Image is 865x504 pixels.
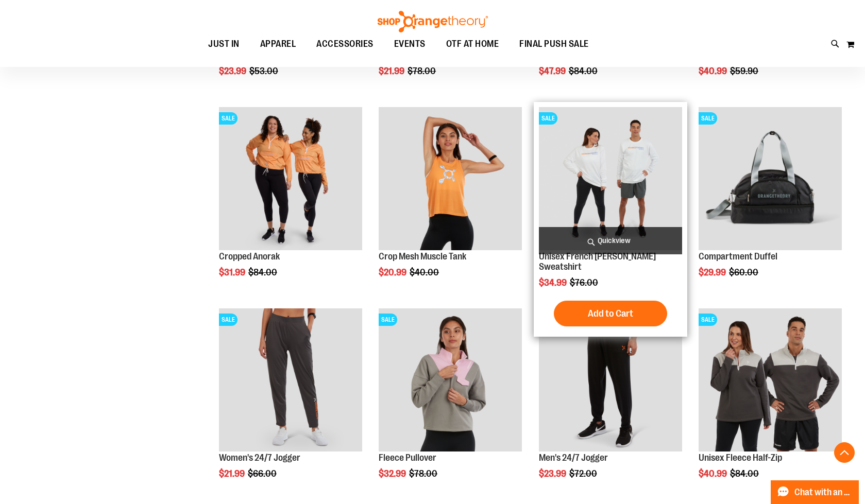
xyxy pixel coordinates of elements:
span: $32.99 [379,468,408,479]
a: Women's 24/7 Jogger [219,453,300,463]
img: Unisex French Terry Crewneck Sweatshirt primary image [539,107,682,250]
span: $76.00 [570,277,600,288]
span: $20.99 [379,267,408,277]
span: SALE [219,314,238,326]
span: APPAREL [260,32,296,56]
button: Back To Top [834,442,855,463]
span: SALE [219,112,238,125]
img: Product image for Unisex Fleece Half Zip [699,308,842,451]
span: $66.00 [248,468,278,479]
img: Product image for Fleece Pullover [379,308,522,451]
span: $47.99 [539,66,567,76]
span: OTF AT HOME [446,32,499,56]
a: Fleece Pullover [379,453,436,463]
span: $84.00 [569,66,599,76]
span: $84.00 [248,267,279,277]
span: $53.00 [249,66,280,76]
span: ACCESSORIES [316,32,374,56]
a: Unisex Fleece Half-Zip [699,453,782,463]
span: $23.99 [219,66,248,76]
div: product [214,102,367,304]
a: Cropped Anorak [219,251,280,262]
span: $21.99 [379,66,406,76]
a: Crop Mesh Muscle Tank primary image [379,107,522,252]
span: EVENTS [394,32,426,56]
span: SALE [539,112,557,125]
span: $40.99 [699,468,728,479]
span: SALE [699,314,717,326]
span: $60.00 [729,267,760,277]
button: Add to Cart [554,301,667,326]
a: Unisex French Terry Crewneck Sweatshirt primary imageSALE [539,107,682,252]
span: $72.00 [569,468,599,479]
span: $40.99 [699,66,728,76]
span: $34.99 [539,277,568,288]
span: SALE [699,112,717,125]
span: Add to Cart [588,308,633,319]
div: product [693,102,847,304]
span: FINAL PUSH SALE [519,32,589,56]
a: Quickview [539,227,682,254]
img: Shop Orangetheory [376,11,489,32]
a: Compartment Duffel front SALE [699,107,842,252]
a: Men's 24/7 Jogger [539,453,608,463]
a: Crop Mesh Muscle Tank [379,251,466,262]
img: Cropped Anorak primary image [219,107,362,250]
img: Product image for 24/7 Jogger [539,308,682,451]
a: Product image for 24/7 JoggerSALE [219,308,362,453]
a: Unisex French [PERSON_NAME] Sweatshirt [539,251,656,272]
span: $78.00 [409,468,439,479]
span: $29.99 [699,267,727,277]
span: $23.99 [539,468,568,479]
a: Product image for 24/7 JoggerSALE [539,308,682,453]
span: Chat with an Expert [794,488,853,497]
a: Product image for Fleece PulloverSALE [379,308,522,453]
img: Crop Mesh Muscle Tank primary image [379,107,522,250]
span: SALE [379,314,397,326]
span: $21.99 [219,468,246,479]
div: product [534,102,687,337]
img: Compartment Duffel front [699,107,842,250]
a: Cropped Anorak primary imageSALE [219,107,362,252]
span: $84.00 [730,468,760,479]
span: JUST IN [208,32,240,56]
span: $31.99 [219,267,247,277]
img: Product image for 24/7 Jogger [219,308,362,451]
span: $78.00 [408,66,437,76]
button: Chat with an Expert [771,480,859,504]
a: Compartment Duffel [699,251,777,262]
span: $40.00 [410,267,440,277]
div: product [374,102,527,304]
a: Product image for Unisex Fleece Half ZipSALE [699,308,842,453]
span: $59.90 [730,66,760,76]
